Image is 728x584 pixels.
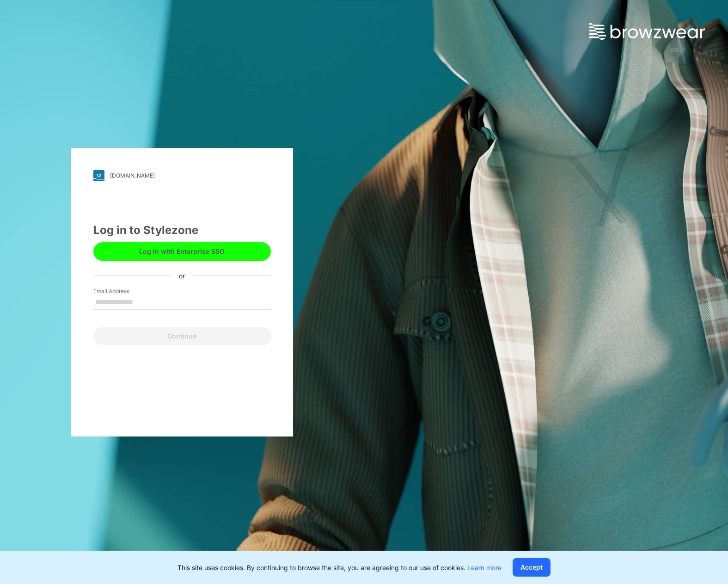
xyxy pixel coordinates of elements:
[93,170,104,181] img: stylezone-logo.562084cfcfab977791bfbf7441f1a819.svg
[589,23,705,40] img: browzwear-logo.e42bd6dac1945053ebaf764b6aa21510.svg
[467,564,502,572] a: Learn more
[93,287,158,295] label: Email Address
[177,563,502,572] p: This site uses cookies. By continuing to browse the site, you are agreeing to our use of cookies.
[93,242,271,261] button: Log in with Enterprise SSO
[171,271,192,281] div: or
[110,172,155,179] div: [DOMAIN_NAME]
[93,222,271,239] div: Log in to Stylezone
[93,170,271,181] a: [DOMAIN_NAME]
[513,558,551,577] button: Accept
